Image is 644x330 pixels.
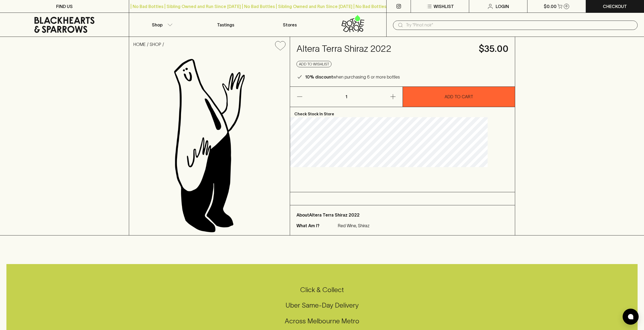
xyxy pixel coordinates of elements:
[544,3,557,10] p: $0.00
[217,22,234,28] p: Tastings
[445,93,473,100] p: ADD TO CART
[305,74,333,79] b: 10% discount
[406,21,633,29] input: Try "Pinot noir"
[338,222,369,229] p: Red Wine, Shiraz
[603,3,627,10] p: Checkout
[129,55,290,235] img: Altera Terra Shiraz 2022
[434,3,454,10] p: Wishlist
[628,314,633,319] img: bubble-icon
[296,212,508,218] p: About Altera Terra Shiraz 2022
[258,13,322,37] a: Stores
[6,317,638,325] h5: Across Melbourne Metro
[296,222,337,229] p: What Am I?
[193,13,258,37] a: Tastings
[340,87,353,107] p: 1
[565,5,568,8] p: 0
[152,22,163,28] p: Shop
[496,3,509,10] p: Login
[150,42,161,47] a: SHOP
[56,3,73,10] p: FIND US
[133,42,146,47] a: HOME
[6,285,638,294] h5: Click & Collect
[290,107,515,117] p: Check Stock In Store
[6,301,638,310] h5: Uber Same-Day Delivery
[296,61,331,67] button: Add to wishlist
[305,74,400,80] p: when purchasing 6 or more bottles
[273,39,288,53] button: Add to wishlist
[479,43,508,54] h4: $35.00
[403,87,515,107] button: ADD TO CART
[283,22,297,28] p: Stores
[129,13,194,37] button: Shop
[296,43,472,54] h4: Altera Terra Shiraz 2022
